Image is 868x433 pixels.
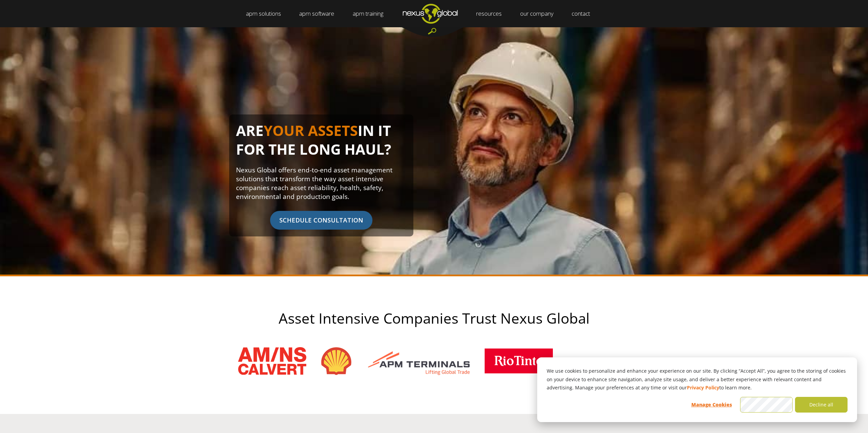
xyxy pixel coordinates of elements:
[236,121,407,166] h1: ARE IN IT FOR THE LONG HAUL?
[320,346,353,376] img: shell-logo
[367,346,471,376] img: apm-terminals-logo
[270,211,372,230] span: SCHEDULE CONSULTATION
[567,346,630,376] img: client_logos_gnpower
[485,349,553,373] img: rio_tinto
[264,121,358,140] span: YOUR ASSETS
[740,397,793,413] button: Accept all
[687,384,719,392] a: Privacy Policy
[685,397,738,413] button: Manage Cookies
[537,357,857,422] div: Cookie banner
[236,166,407,201] p: Nexus Global offers end-to-end asset management solutions that transform the way asset intensive ...
[212,310,656,326] h2: Asset Intensive Companies Trust Nexus Global
[238,347,306,375] img: amns_logo
[795,397,848,413] button: Decline all
[547,367,848,392] p: We use cookies to personalize and enhance your experience on our site. By clicking “Accept All”, ...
